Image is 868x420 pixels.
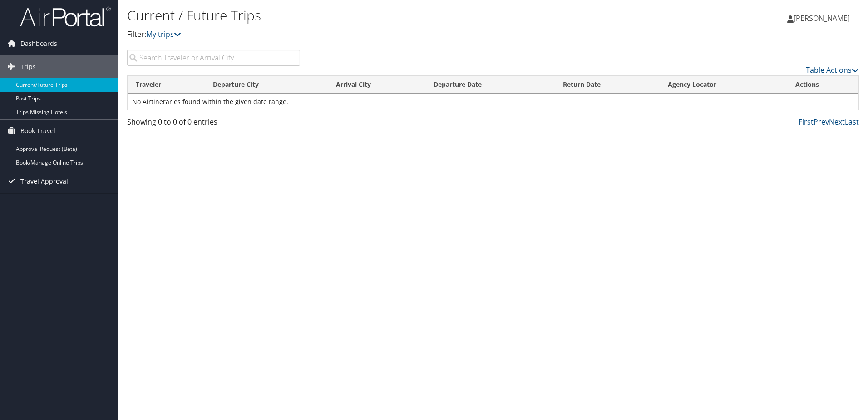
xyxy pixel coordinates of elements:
[799,117,814,127] a: First
[806,65,859,75] a: Table Actions
[660,76,787,94] th: Agency Locator: activate to sort column ascending
[127,116,300,132] div: Showing 0 to 0 of 0 entries
[328,76,425,94] th: Arrival City: activate to sort column ascending
[20,55,36,78] span: Trips
[20,120,55,142] span: Book Travel
[425,76,554,94] th: Departure Date: activate to sort column descending
[814,117,829,127] a: Prev
[128,94,858,110] td: No Airtineraries found within the given date range.
[127,50,300,66] input: Search Traveler or Arrival City
[794,13,850,23] span: [PERSON_NAME]
[205,76,328,94] th: Departure City: activate to sort column ascending
[20,6,111,27] img: airportal-logo.png
[555,76,660,94] th: Return Date: activate to sort column ascending
[20,170,68,193] span: Travel Approval
[128,76,205,94] th: Traveler: activate to sort column ascending
[787,5,859,32] a: [PERSON_NAME]
[146,29,181,39] a: My trips
[127,29,615,40] p: Filter:
[845,117,859,127] a: Last
[787,76,858,94] th: Actions
[127,6,615,25] h1: Current / Future Trips
[829,117,845,127] a: Next
[20,32,57,55] span: Dashboards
